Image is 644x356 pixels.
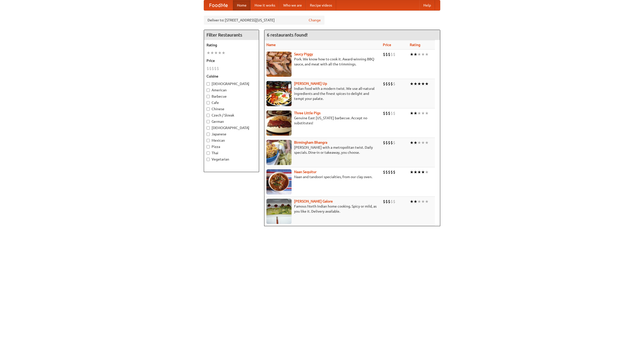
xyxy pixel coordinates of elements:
[266,52,292,77] img: saucy.jpg
[306,0,336,10] a: Recipe videos
[417,140,421,145] li: ★
[383,140,385,145] li: $
[425,199,429,204] li: ★
[383,169,385,175] li: $
[266,140,292,165] img: bhangra.jpg
[212,66,214,71] li: $
[207,58,256,63] h5: Price
[383,199,385,204] li: $
[266,199,292,224] img: currygalore.jpg
[207,106,256,111] label: Chinese
[207,89,210,92] input: American
[266,204,379,214] p: Famous North Indian home cooking. Spicy or mild, as you like it. Delivery available.
[207,139,210,142] input: Mexican
[207,157,256,162] label: Vegetarian
[419,0,435,10] a: Help
[214,66,217,71] li: $
[421,110,425,116] li: ★
[207,66,209,71] li: $
[410,110,414,116] li: ★
[251,0,279,10] a: How it works
[267,32,308,37] ng-pluralize: 6 restaurants found!
[207,107,210,111] input: Chinese
[207,50,210,56] li: ★
[410,140,414,145] li: ★
[388,199,390,204] li: $
[410,81,414,87] li: ★
[266,115,379,126] p: Genuine East [US_STATE] barbecue. Accept no substitutes!
[393,52,395,57] li: $
[266,174,379,179] p: Naan and tandoori specialties, from our clay oven.
[279,0,306,10] a: Who we are
[417,169,421,175] li: ★
[207,74,256,79] h5: Cuisine
[207,138,256,143] label: Mexican
[393,140,395,145] li: $
[294,82,327,86] a: [PERSON_NAME] Up
[390,52,393,57] li: $
[207,151,210,155] input: Thai
[410,52,414,57] li: ★
[383,43,391,47] a: Price
[207,43,256,48] h5: Rating
[421,140,425,145] li: ★
[385,81,388,87] li: $
[294,111,320,115] a: Three Little Pigs
[266,145,379,155] p: [PERSON_NAME] with a metropolitan twist. Daily specials. Dine-in or takeaway, you choose.
[207,125,256,130] label: [DEMOGRAPHIC_DATA]
[266,169,292,194] img: naansequitur.jpg
[388,140,390,145] li: $
[294,140,327,144] a: Birmingham Bhangra
[207,120,210,123] input: German
[410,169,414,175] li: ★
[207,133,210,136] input: Japanese
[222,50,225,56] li: ★
[425,110,429,116] li: ★
[210,50,214,56] li: ★
[207,126,210,130] input: [DEMOGRAPHIC_DATA]
[410,43,420,47] a: Rating
[425,52,429,57] li: ★
[421,169,425,175] li: ★
[390,81,393,87] li: $
[233,0,251,10] a: Home
[414,52,417,57] li: ★
[390,169,393,175] li: $
[207,81,256,86] label: [DEMOGRAPHIC_DATA]
[209,66,212,71] li: $
[417,199,421,204] li: ★
[207,88,256,93] label: American
[204,16,325,25] div: Deliver to: [STREET_ADDRESS][US_STATE]
[417,81,421,87] li: ★
[266,81,292,106] img: curryup.jpg
[414,81,417,87] li: ★
[417,110,421,116] li: ★
[383,81,385,87] li: $
[207,114,210,117] input: Czech / Slovak
[214,50,218,56] li: ★
[207,144,256,149] label: Pizza
[388,81,390,87] li: $
[207,119,256,124] label: German
[388,169,390,175] li: $
[207,94,256,99] label: Barbecue
[207,100,256,105] label: Cafe
[207,95,210,98] input: Barbecue
[388,52,390,57] li: $
[421,81,425,87] li: ★
[294,52,313,56] b: Saucy Piggy
[385,52,388,57] li: $
[390,110,393,116] li: $
[207,113,256,118] label: Czech / Slovak
[309,18,321,23] a: Change
[294,199,333,203] a: [PERSON_NAME] Galore
[393,169,395,175] li: $
[217,66,219,71] li: $
[414,140,417,145] li: ★
[218,50,222,56] li: ★
[393,110,395,116] li: $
